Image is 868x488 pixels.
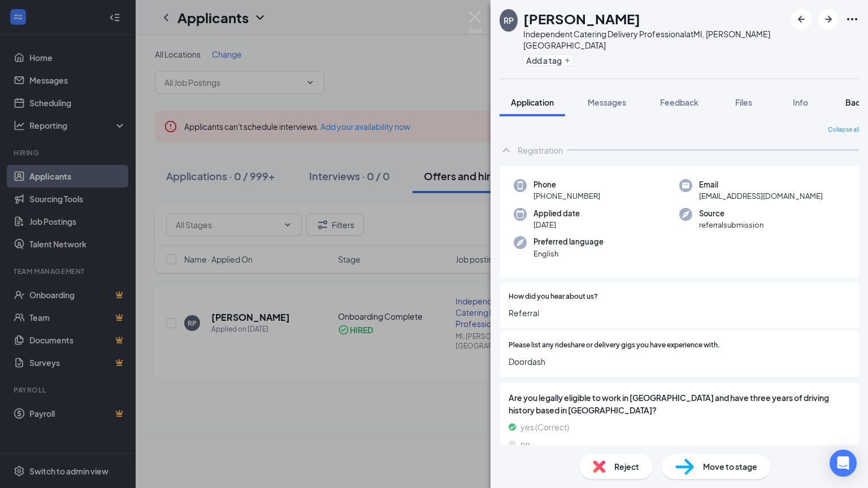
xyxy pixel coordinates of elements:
div: RP [504,15,514,26]
span: Application [511,97,554,107]
div: Open Intercom Messenger [830,450,857,477]
span: Applied date [533,208,580,219]
svg: ArrowLeftNew [795,12,808,26]
span: no [520,438,530,450]
span: Referral [509,307,850,319]
span: Email [699,179,823,190]
div: Independent Catering Delivery Professional at MI, [PERSON_NAME][GEOGRAPHIC_DATA] [523,28,785,51]
span: Please list any rideshare or delivery gigs you have experience with. [509,340,720,351]
span: yes (Correct) [520,421,569,433]
button: ArrowRight [818,9,839,29]
button: ArrowLeftNew [791,9,811,29]
div: Registration [518,145,563,156]
span: Phone [533,179,600,190]
span: Reject [614,460,639,473]
h1: [PERSON_NAME] [523,9,640,28]
svg: ChevronUp [500,143,513,157]
span: Move to stage [703,460,757,473]
svg: ArrowRight [822,12,835,26]
span: Files [735,97,752,107]
span: How did you hear about us? [509,291,598,302]
span: Source [699,208,763,219]
span: [EMAIL_ADDRESS][DOMAIN_NAME] [699,190,823,202]
span: English [533,248,604,259]
svg: Plus [564,57,571,64]
span: Messages [588,97,626,107]
span: Info [793,97,808,107]
span: Doordash [509,355,850,368]
span: Are you legally eligible to work in [GEOGRAPHIC_DATA] and have three years of driving history bas... [509,391,850,416]
span: [PHONE_NUMBER] [533,190,600,202]
button: PlusAdd a tag [523,54,574,66]
span: referralsubmission [699,219,763,230]
span: Collapse all [828,125,859,134]
svg: Ellipses [845,12,859,26]
span: Feedback [660,97,698,107]
span: [DATE] [533,219,580,230]
span: Preferred language [533,236,604,247]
